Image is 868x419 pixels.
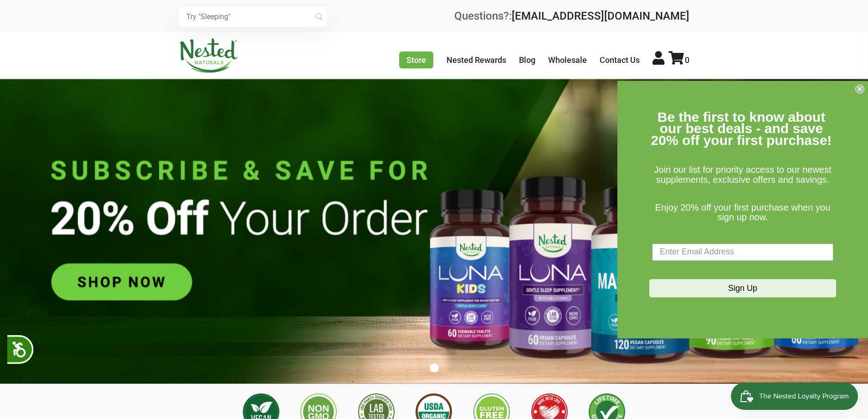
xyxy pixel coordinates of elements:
[454,10,689,21] div: Questions?:
[855,84,864,93] button: Close dialog
[685,55,689,65] span: 0
[731,383,859,410] iframe: Button to open loyalty program pop-up
[399,52,433,68] a: Store
[430,363,439,372] button: 1 of 1
[651,109,832,148] span: Be the first to know about our best deals - and save 20% off your first purchase!
[668,55,689,65] a: 0
[617,81,868,338] div: FLYOUT Form
[519,55,535,65] a: Blog
[548,55,587,65] a: Wholesale
[652,243,833,261] input: Enter Email Address
[179,38,238,73] img: Nested Naturals
[600,55,640,65] a: Contact Us
[179,7,327,27] input: Try "Sleeping"
[447,55,506,65] a: Nested Rewards
[655,202,830,222] span: Enjoy 20% off your first purchase when you sign up now.
[649,279,836,297] button: Sign Up
[512,10,689,22] a: [EMAIL_ADDRESS][DOMAIN_NAME]
[654,165,831,185] span: Join our list for priority access to our newest supplements, exclusive offers and savings.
